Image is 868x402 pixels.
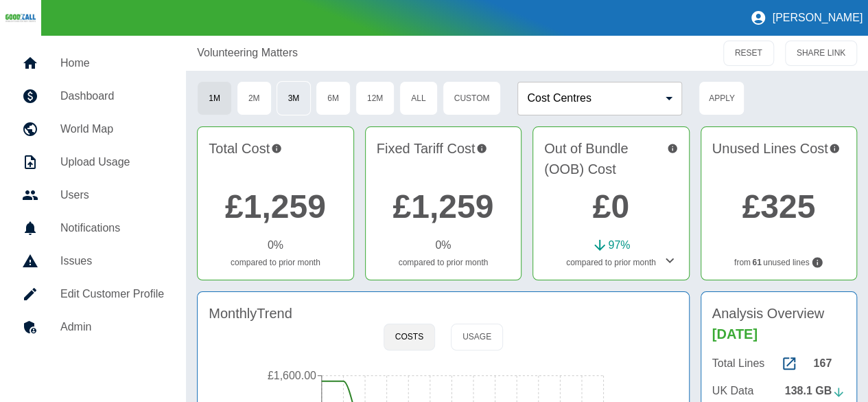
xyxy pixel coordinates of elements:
[11,47,175,80] a: Home
[11,311,175,344] a: Admin
[60,121,164,137] h5: World Map
[60,154,164,170] h5: Upload Usage
[268,370,316,381] tspan: £1,600.00
[11,113,175,146] a: World Map
[377,138,510,179] h4: Fixed Tariff Cost
[772,12,863,24] p: [PERSON_NAME]
[209,303,292,324] h4: Monthly Trend
[785,41,857,66] button: SHARE LINK
[712,138,845,179] h4: Unused Lines Cost
[544,138,677,179] h4: Out of Bundle (OOB) Cost
[399,81,437,115] button: All
[237,81,272,115] button: 2M
[608,237,630,254] p: 97 %
[60,253,164,269] h5: Issues
[60,88,164,104] h5: Dashboard
[60,187,164,203] h5: Users
[197,81,232,115] button: 1M
[384,324,435,350] button: Costs
[11,278,175,311] a: Edit Customer Profile
[11,245,175,278] a: Issues
[476,138,487,159] svg: This is your recurring contracted cost
[11,80,175,113] a: Dashboard
[699,81,744,115] button: Apply
[225,188,326,225] a: £1,259
[712,256,845,269] p: from unused lines
[392,188,493,225] a: £1,259
[723,41,774,66] button: RESET
[209,138,342,179] h4: Total Cost
[271,138,282,159] svg: This is the total charges incurred over 1 months
[451,324,503,350] button: Usage
[377,256,510,269] p: compared to prior month
[277,81,312,115] button: 3M
[712,326,758,342] span: [DATE]
[11,146,175,179] a: Upload Usage
[11,212,175,245] a: Notifications
[712,383,753,399] p: UK Data
[712,303,845,344] h4: Analysis Overview
[268,237,283,254] p: 0 %
[813,355,845,372] div: 167
[60,319,164,335] h5: Admin
[829,138,840,159] svg: Potential saving if surplus lines removed at contract renewal
[60,220,164,236] h5: Notifications
[593,188,629,225] a: £0
[5,13,36,23] img: Logo
[712,355,845,372] a: Total Lines167
[209,256,342,269] p: compared to prior month
[60,55,164,71] h5: Home
[712,355,765,372] p: Total Lines
[712,383,845,399] a: UK Data138.1 GB
[742,188,815,225] a: £325
[316,81,351,115] button: 6M
[435,237,451,254] p: 0 %
[60,286,164,302] h5: Edit Customer Profile
[11,179,175,212] a: Users
[197,45,298,61] a: Volunteering Matters
[744,4,868,32] button: [PERSON_NAME]
[443,81,502,115] button: Custom
[355,81,395,115] button: 12M
[752,256,761,269] b: 61
[785,383,845,399] div: 138.1 GB
[811,256,823,269] svg: Lines not used during your chosen timeframe. If multiple months selected only lines never used co...
[667,138,678,159] svg: Costs outside of your fixed tariff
